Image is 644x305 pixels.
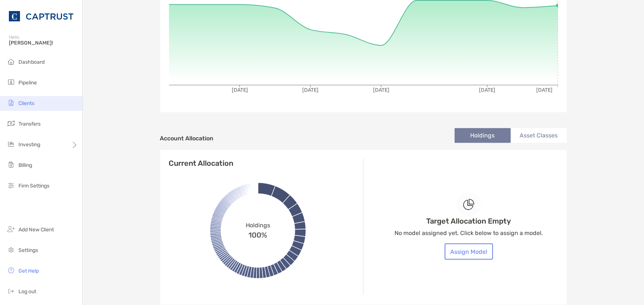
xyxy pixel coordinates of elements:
img: CAPTRUST Logo [9,3,73,29]
tspan: [DATE] [302,87,318,93]
img: settings icon [7,245,16,254]
span: Get Help [18,268,39,274]
tspan: [DATE] [479,87,495,93]
span: Clients [18,100,34,106]
tspan: [DATE] [536,87,552,93]
img: add_new_client icon [7,225,16,234]
span: Firm Settings [18,183,49,189]
span: Holdings [246,222,270,229]
img: transfers icon [7,119,16,128]
img: logout icon [7,287,16,295]
img: firm-settings icon [7,181,16,190]
span: Log out [18,288,36,295]
tspan: [DATE] [231,87,248,93]
li: Asset Classes [511,128,567,143]
tspan: [DATE] [373,87,389,93]
span: Dashboard [18,59,45,65]
span: Billing [18,162,32,168]
span: [PERSON_NAME]! [9,40,78,46]
h4: Current Allocation [169,159,234,168]
h4: Target Allocation Empty [427,217,511,225]
img: investing icon [7,140,16,148]
p: No model assigned yet. Click below to assign a model. [395,228,543,238]
img: billing icon [7,160,16,169]
span: 100% [249,229,268,239]
span: Add New Client [18,227,54,233]
span: Transfers [18,121,41,127]
li: Holdings [455,128,511,143]
img: get-help icon [7,266,16,275]
img: pipeline icon [7,78,16,87]
span: Investing [18,141,40,148]
span: Pipeline [18,80,37,86]
button: Assign Model [445,243,493,260]
img: clients icon [7,98,16,107]
span: Settings [18,247,38,253]
img: dashboard icon [7,57,16,66]
h4: Account Allocation [160,135,214,142]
